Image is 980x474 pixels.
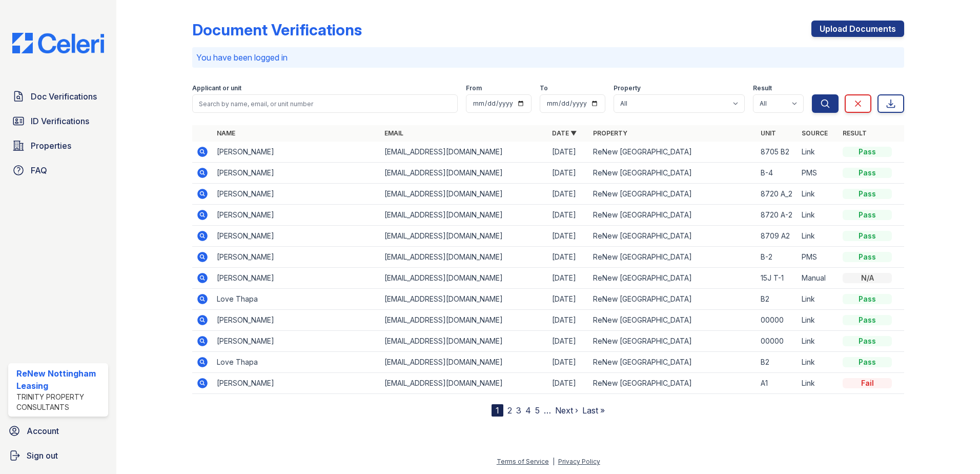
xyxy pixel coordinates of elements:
[548,142,589,163] td: [DATE]
[192,21,362,39] div: Document Verifications
[802,129,828,137] a: Source
[843,129,867,137] a: Result
[589,331,757,352] td: ReNew [GEOGRAPHIC_DATA]
[8,135,108,156] a: Properties
[757,310,798,331] td: 00000
[798,352,839,373] td: Link
[466,84,482,92] label: From
[843,273,892,283] div: N/A
[213,268,380,289] td: [PERSON_NAME]
[213,226,380,247] td: [PERSON_NAME]
[548,268,589,289] td: [DATE]
[31,164,47,176] span: FAQ
[4,421,112,441] a: Account
[196,51,900,64] p: You have been logged in
[380,289,548,310] td: [EMAIL_ADDRESS][DOMAIN_NAME]
[553,458,555,465] div: |
[516,405,521,416] a: 3
[213,247,380,268] td: [PERSON_NAME]
[798,205,839,226] td: Link
[548,289,589,310] td: [DATE]
[757,163,798,184] td: B-4
[548,184,589,205] td: [DATE]
[213,331,380,352] td: [PERSON_NAME]
[589,226,757,247] td: ReNew [GEOGRAPHIC_DATA]
[4,445,112,466] a: Sign out
[492,404,503,417] div: 1
[192,94,458,113] input: Search by name, email, or unit number
[589,205,757,226] td: ReNew [GEOGRAPHIC_DATA]
[843,336,892,346] div: Pass
[614,84,641,92] label: Property
[548,373,589,394] td: [DATE]
[8,111,108,131] a: ID Verifications
[757,331,798,352] td: 00000
[589,310,757,331] td: ReNew [GEOGRAPHIC_DATA]
[798,163,839,184] td: PMS
[757,373,798,394] td: A1
[552,129,577,137] a: Date ▼
[380,205,548,226] td: [EMAIL_ADDRESS][DOMAIN_NAME]
[8,86,108,107] a: Doc Verifications
[548,247,589,268] td: [DATE]
[757,247,798,268] td: B-2
[380,142,548,163] td: [EMAIL_ADDRESS][DOMAIN_NAME]
[843,231,892,241] div: Pass
[548,352,589,373] td: [DATE]
[31,90,97,103] span: Doc Verifications
[843,294,892,304] div: Pass
[757,226,798,247] td: 8709 A2
[213,310,380,331] td: [PERSON_NAME]
[757,184,798,205] td: 8720 A_2
[798,268,839,289] td: Manual
[4,33,112,53] img: CE_Logo_Blue-a8612792a0a2168367f1c8372b55b34899dd931a85d93a1a3d3e32e68fde9ad4.png
[540,84,548,92] label: To
[497,458,549,465] a: Terms of Service
[380,247,548,268] td: [EMAIL_ADDRESS][DOMAIN_NAME]
[27,425,59,437] span: Account
[213,205,380,226] td: [PERSON_NAME]
[31,115,89,127] span: ID Verifications
[380,184,548,205] td: [EMAIL_ADDRESS][DOMAIN_NAME]
[589,247,757,268] td: ReNew [GEOGRAPHIC_DATA]
[589,184,757,205] td: ReNew [GEOGRAPHIC_DATA]
[380,226,548,247] td: [EMAIL_ADDRESS][DOMAIN_NAME]
[548,310,589,331] td: [DATE]
[213,142,380,163] td: [PERSON_NAME]
[380,268,548,289] td: [EMAIL_ADDRESS][DOMAIN_NAME]
[843,147,892,157] div: Pass
[798,226,839,247] td: Link
[843,378,892,388] div: Fail
[555,405,578,416] a: Next ›
[589,373,757,394] td: ReNew [GEOGRAPHIC_DATA]
[593,129,627,137] a: Property
[192,84,241,92] label: Applicant or unit
[27,449,58,462] span: Sign out
[798,373,839,394] td: Link
[589,163,757,184] td: ReNew [GEOGRAPHIC_DATA]
[582,405,605,416] a: Last »
[548,331,589,352] td: [DATE]
[548,226,589,247] td: [DATE]
[31,140,71,152] span: Properties
[213,163,380,184] td: [PERSON_NAME]
[757,289,798,310] td: B2
[589,352,757,373] td: ReNew [GEOGRAPHIC_DATA]
[16,392,104,412] div: Trinity Property Consultants
[798,184,839,205] td: Link
[589,142,757,163] td: ReNew [GEOGRAPHIC_DATA]
[380,352,548,373] td: [EMAIL_ADDRESS][DOMAIN_NAME]
[843,357,892,367] div: Pass
[843,252,892,262] div: Pass
[757,205,798,226] td: 8720 A-2
[213,289,380,310] td: Love Thapa
[843,315,892,325] div: Pass
[535,405,540,416] a: 5
[525,405,531,416] a: 4
[798,247,839,268] td: PMS
[380,163,548,184] td: [EMAIL_ADDRESS][DOMAIN_NAME]
[589,268,757,289] td: ReNew [GEOGRAPHIC_DATA]
[380,331,548,352] td: [EMAIL_ADDRESS][DOMAIN_NAME]
[843,210,892,220] div: Pass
